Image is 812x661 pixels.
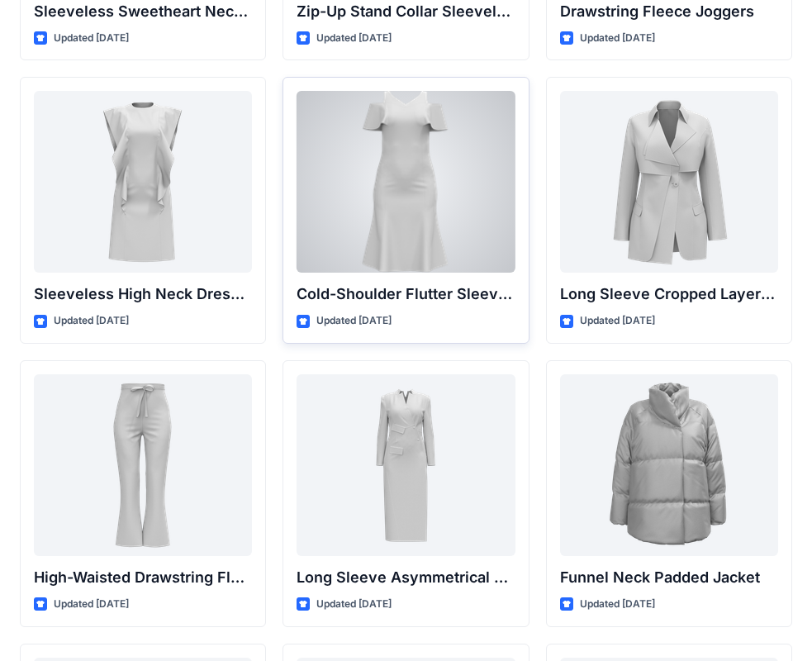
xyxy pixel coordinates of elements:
p: Updated [DATE] [580,312,655,330]
p: Updated [DATE] [580,596,655,613]
a: Cold-Shoulder Flutter Sleeve Midi Dress [297,91,515,273]
a: Long Sleeve Asymmetrical Wrap Midi Dress [297,374,515,556]
p: Long Sleeve Asymmetrical Wrap Midi Dress [297,566,515,589]
p: Updated [DATE] [54,30,129,47]
p: Updated [DATE] [54,312,129,330]
p: Updated [DATE] [316,596,392,613]
p: Updated [DATE] [316,312,392,330]
a: Sleeveless High Neck Dress with Front Ruffle [34,91,252,273]
a: High-Waisted Drawstring Flare Trousers [34,374,252,556]
p: Updated [DATE] [316,30,392,47]
a: Long Sleeve Cropped Layered Blazer Dress [560,91,778,273]
p: Updated [DATE] [54,596,129,613]
p: Updated [DATE] [580,30,655,47]
a: Funnel Neck Padded Jacket [560,374,778,556]
p: Cold-Shoulder Flutter Sleeve Midi Dress [297,283,515,306]
p: Long Sleeve Cropped Layered Blazer Dress [560,283,778,306]
p: Sleeveless High Neck Dress with Front Ruffle [34,283,252,306]
p: Funnel Neck Padded Jacket [560,566,778,589]
p: High-Waisted Drawstring Flare Trousers [34,566,252,589]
